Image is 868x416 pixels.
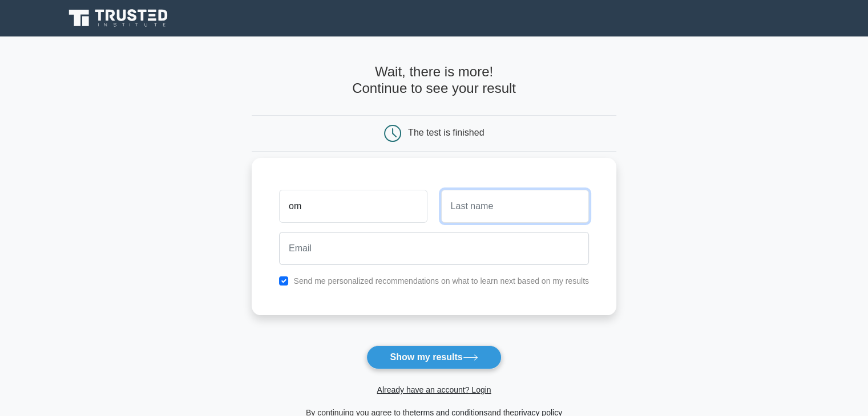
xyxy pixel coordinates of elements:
[279,232,589,265] input: Email
[366,345,501,369] button: Show my results
[252,64,616,97] h4: Wait, there is more! Continue to see your result
[279,190,427,223] input: First name
[408,128,484,137] div: The test is finished
[377,385,491,394] a: Already have an account? Login
[293,276,589,286] label: Send me personalized recommendations on what to learn next based on my results
[441,190,589,223] input: Last name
